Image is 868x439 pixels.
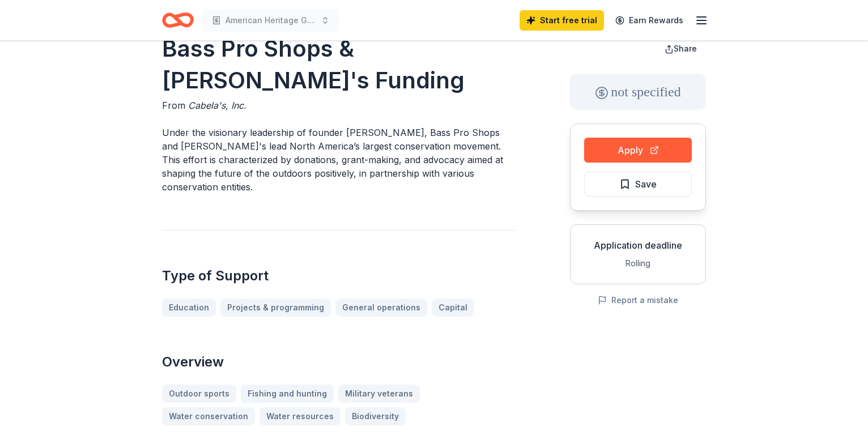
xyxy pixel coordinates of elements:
div: not specified [570,74,706,110]
h2: Overview [162,353,516,371]
button: American Heritage Girls/ Trail Life [GEOGRAPHIC_DATA] [203,9,339,32]
button: Share [656,37,706,60]
button: Apply [584,138,692,163]
h1: Bass Pro Shops & [PERSON_NAME]'s Funding [162,33,516,96]
a: Capital [432,299,474,317]
div: From [162,99,516,112]
a: Education [162,299,216,317]
span: Cabela's, Inc. [188,100,246,111]
a: Start free trial [520,10,604,31]
div: Rolling [580,257,696,270]
h2: Type of Support [162,267,516,285]
p: Under the visionary leadership of founder [PERSON_NAME], Bass Pro Shops and [PERSON_NAME]'s lead ... [162,126,516,194]
button: Report a mistake [598,293,678,307]
span: Save [635,177,657,191]
a: Projects & programming [220,299,331,317]
button: Save [584,172,692,197]
a: Home [162,7,194,33]
span: Share [674,44,697,53]
span: American Heritage Girls/ Trail Life [GEOGRAPHIC_DATA] [225,14,316,27]
a: General operations [335,299,427,317]
div: Application deadline [580,238,696,252]
a: Earn Rewards [609,10,690,31]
